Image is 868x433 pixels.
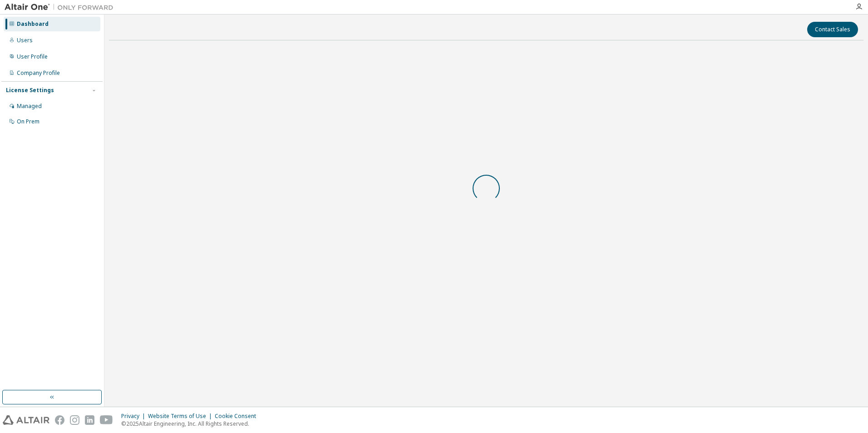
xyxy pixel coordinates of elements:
[121,420,261,428] p: © 2025 Altair Engineering, Inc. All Rights Reserved.
[17,69,60,77] div: Company Profile
[100,415,113,425] img: youtube.svg
[85,415,94,425] img: linkedin.svg
[17,20,49,28] div: Dashboard
[3,415,49,425] img: altair_logo.svg
[5,3,118,12] img: Altair One
[17,53,48,60] div: User Profile
[807,22,858,37] button: Contact Sales
[17,118,39,125] div: On Prem
[70,415,79,425] img: instagram.svg
[55,415,64,425] img: facebook.svg
[148,413,215,420] div: Website Terms of Use
[17,103,42,110] div: Managed
[121,413,148,420] div: Privacy
[17,37,33,44] div: Users
[215,413,261,420] div: Cookie Consent
[6,87,54,94] div: License Settings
